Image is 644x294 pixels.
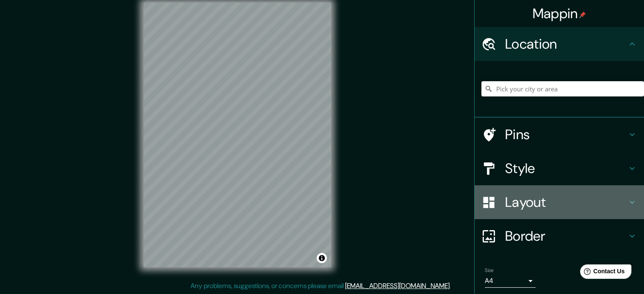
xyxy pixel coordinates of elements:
[317,253,327,263] button: Toggle attribution
[191,281,451,291] p: Any problems, suggestions, or concerns please email .
[485,267,494,274] label: Size
[345,281,450,290] a: [EMAIL_ADDRESS][DOMAIN_NAME]
[569,261,635,285] iframe: Help widget launcher
[505,126,627,143] h4: Pins
[451,281,452,291] div: .
[475,27,644,61] div: Location
[475,118,644,151] div: Pins
[505,160,627,177] h4: Style
[475,185,644,219] div: Layout
[144,3,331,267] canvas: Map
[505,228,627,245] h4: Border
[452,281,454,291] div: .
[533,5,586,22] h4: Mappin
[485,274,536,288] div: A4
[505,36,627,52] h4: Location
[579,11,586,18] img: pin-icon.png
[505,194,627,211] h4: Layout
[475,151,644,185] div: Style
[481,81,644,96] input: Pick your city or area
[475,219,644,253] div: Border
